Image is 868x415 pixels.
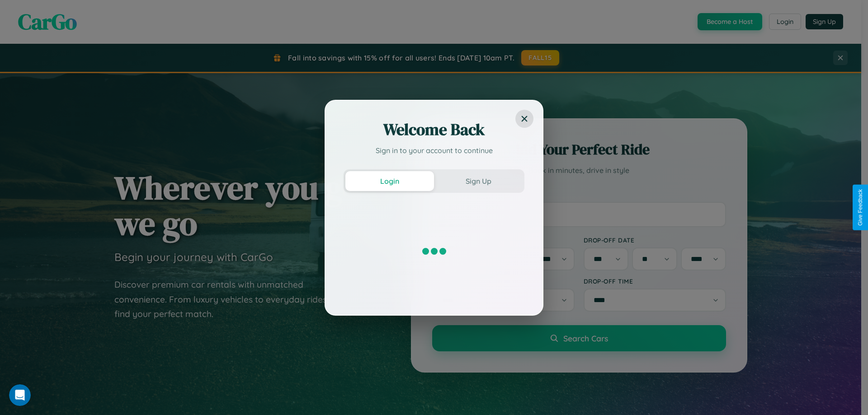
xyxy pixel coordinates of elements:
h2: Welcome Back [344,119,524,140]
button: Sign Up [434,171,523,191]
iframe: Intercom live chat [9,384,31,406]
div: Give Feedback [857,189,863,226]
p: Sign in to your account to continue [344,145,524,156]
button: Login [345,171,434,191]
